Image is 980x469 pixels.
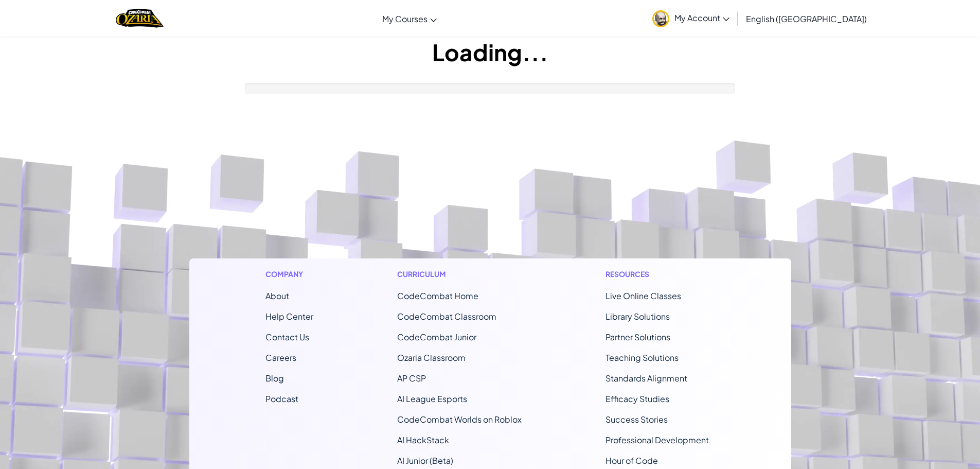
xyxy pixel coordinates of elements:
[652,10,669,27] img: avatar
[605,290,681,301] a: Live Online Classes
[605,332,670,342] a: Partner Solutions
[605,393,669,404] a: Efficacy Studies
[605,269,715,280] h1: Resources
[605,373,687,384] a: Standards Alignment
[605,352,679,363] a: Teaching Solutions
[397,414,522,425] a: CodeCombat Worlds on Roblox
[746,13,867,24] span: English ([GEOGRAPHIC_DATA])
[674,12,729,23] span: My Account
[116,8,164,29] a: Ozaria by CodeCombat logo
[397,332,476,342] a: CodeCombat Junior
[377,5,442,32] a: My Courses
[397,455,453,466] a: AI Junior (Beta)
[265,393,298,404] a: Podcast
[265,373,284,384] a: Blog
[397,290,478,301] span: CodeCombat Home
[741,5,872,32] a: English ([GEOGRAPHIC_DATA])
[397,435,449,445] a: AI HackStack
[397,269,522,280] h1: Curriculum
[397,311,496,322] a: CodeCombat Classroom
[116,8,164,29] img: Home
[265,290,289,301] a: About
[605,311,670,322] a: Library Solutions
[647,2,735,34] a: My Account
[397,393,467,404] a: AI League Esports
[605,455,658,466] a: Hour of Code
[265,332,309,342] span: Contact Us
[605,414,668,425] a: Success Stories
[382,13,427,24] span: My Courses
[265,352,296,363] a: Careers
[397,352,466,363] a: Ozaria Classroom
[265,311,313,322] a: Help Center
[265,269,313,280] h1: Company
[397,373,426,384] a: AP CSP
[605,435,709,445] a: Professional Development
